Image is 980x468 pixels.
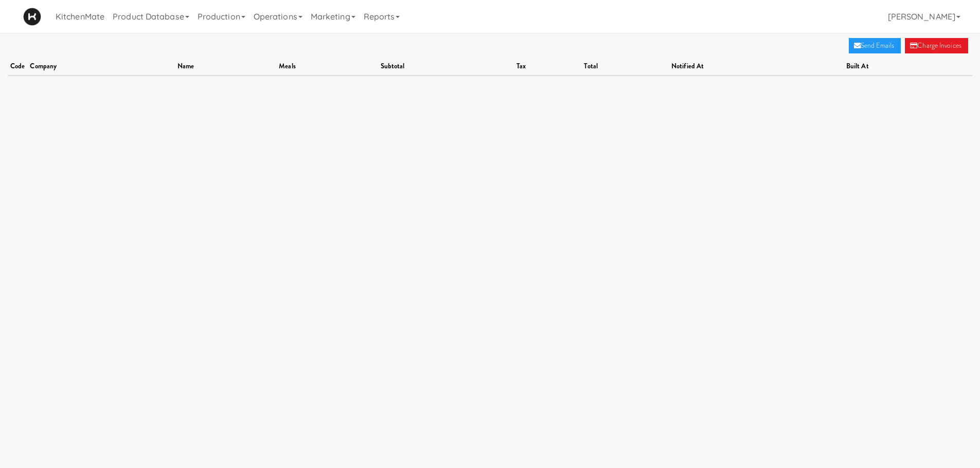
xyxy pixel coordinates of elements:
th: notified at [669,58,844,76]
th: total [581,58,669,76]
th: name [175,58,276,76]
th: meals [276,58,378,76]
a: Send Emails [849,38,901,53]
th: code [8,58,27,76]
th: company [27,58,175,76]
th: tax [514,58,582,76]
th: built at [844,58,972,76]
th: subtotal [378,58,514,76]
a: Charge Invoices [905,38,968,53]
img: Micromart [23,8,41,26]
